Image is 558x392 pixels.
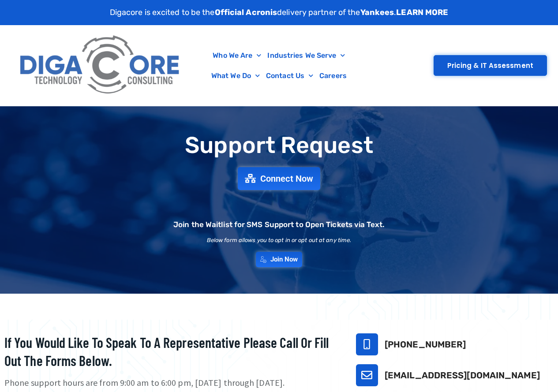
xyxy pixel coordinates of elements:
[190,45,368,86] nav: Menu
[264,45,348,66] a: Industries We Serve
[396,7,448,17] a: LEARN MORE
[238,167,320,190] a: Connect Now
[260,174,313,183] span: Connect Now
[356,364,378,386] a: support@digacore.com
[4,133,554,158] h1: Support Request
[263,66,316,86] a: Contact Us
[4,333,334,370] h2: If you would like to speak to a representative please call or fill out the forms below.
[434,55,547,76] a: Pricing & IT Assessment
[356,333,378,355] a: 732-646-5725
[385,339,466,350] a: [PHONE_NUMBER]
[208,66,263,86] a: What We Do
[385,370,540,381] a: [EMAIL_ADDRESS][DOMAIN_NAME]
[15,30,185,101] img: Digacore Logo
[207,237,352,243] h2: Below form allows you to opt in or opt out at any time.
[270,256,298,263] span: Join Now
[256,252,303,267] a: Join Now
[173,221,385,228] h2: Join the Waitlist for SMS Support to Open Tickets via Text.
[210,45,264,66] a: Who We Are
[316,66,350,86] a: Careers
[110,7,449,19] p: Digacore is excited to be the delivery partner of the .
[4,377,334,389] p: Phone support hours are from 9:00 am to 6:00 pm, [DATE] through [DATE].
[447,62,533,69] span: Pricing & IT Assessment
[360,7,394,17] strong: Yankees
[215,7,277,17] strong: Official Acronis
